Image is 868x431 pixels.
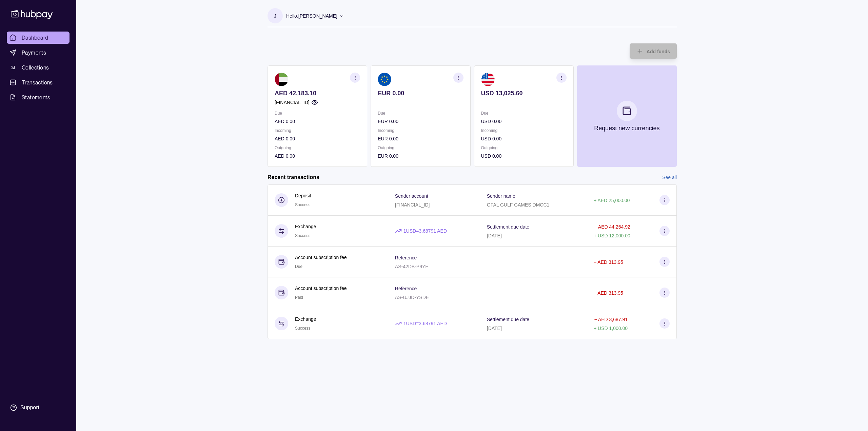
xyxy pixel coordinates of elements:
[481,152,567,160] p: USD 0.00
[487,326,502,331] p: [DATE]
[395,295,429,300] p: AS-UJJD-YSDE
[481,90,567,97] p: USD 13,025.60
[395,264,429,269] p: AS-42DB-P9YE
[295,285,347,292] p: Account subscription fee
[275,90,360,97] p: AED 42,183.10
[7,61,70,74] a: Collections
[395,286,417,291] p: Reference
[594,224,630,230] p: − AED 44,254.92
[7,91,70,103] a: Statements
[22,34,48,42] span: Dashboard
[295,326,310,331] span: Success
[594,198,630,203] p: + AED 25,000.00
[487,202,550,208] p: GFAL GULF GAMES DMCC1
[403,227,447,235] p: 1 USD = 3.68791 AED
[395,255,417,260] p: Reference
[286,12,337,20] p: Hello, [PERSON_NAME]
[481,127,567,134] p: Incoming
[395,202,430,208] p: [FINANCIAL_ID]
[403,320,447,327] p: 1 USD = 3.68791 AED
[481,110,567,117] p: Due
[275,73,288,86] img: ae
[594,317,628,322] p: − AED 3,687.91
[295,223,316,230] p: Exchange
[295,295,303,300] span: Paid
[662,174,677,181] a: See all
[7,32,70,44] a: Dashboard
[594,259,623,265] p: − AED 313.95
[481,144,567,152] p: Outgoing
[378,73,391,86] img: eu
[22,48,46,57] span: Payments
[594,233,630,238] p: + USD 12,000.00
[594,326,628,331] p: + USD 1,000.00
[481,73,495,86] img: us
[487,224,529,230] p: Settlement due date
[395,193,428,199] p: Sender account
[594,124,659,132] p: Request new currencies
[22,78,53,86] span: Transactions
[295,315,316,323] p: Exchange
[275,135,360,142] p: AED 0.00
[22,93,50,101] span: Statements
[7,46,70,59] a: Payments
[7,400,70,415] a: Support
[487,233,502,238] p: [DATE]
[378,110,463,117] p: Due
[295,233,310,238] span: Success
[275,118,360,125] p: AED 0.00
[378,135,463,142] p: EUR 0.00
[647,49,670,54] span: Add funds
[275,110,360,117] p: Due
[487,193,515,199] p: Sender name
[481,135,567,142] p: USD 0.00
[274,12,276,20] p: J
[594,290,623,296] p: − AED 313.95
[487,317,529,322] p: Settlement due date
[378,90,463,97] p: EUR 0.00
[295,264,302,269] span: Due
[275,152,360,160] p: AED 0.00
[295,254,347,261] p: Account subscription fee
[295,192,311,199] p: Deposit
[481,118,567,125] p: USD 0.00
[20,404,39,411] div: Support
[295,202,310,207] span: Success
[378,144,463,152] p: Outgoing
[275,127,360,134] p: Incoming
[275,99,310,106] p: [FINANCIAL_ID]
[378,118,463,125] p: EUR 0.00
[7,76,70,89] a: Transactions
[378,152,463,160] p: EUR 0.00
[378,127,463,134] p: Incoming
[275,144,360,152] p: Outgoing
[268,174,319,181] h2: Recent transactions
[630,43,677,59] button: Add funds
[577,65,677,167] button: Request new currencies
[22,63,49,72] span: Collections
